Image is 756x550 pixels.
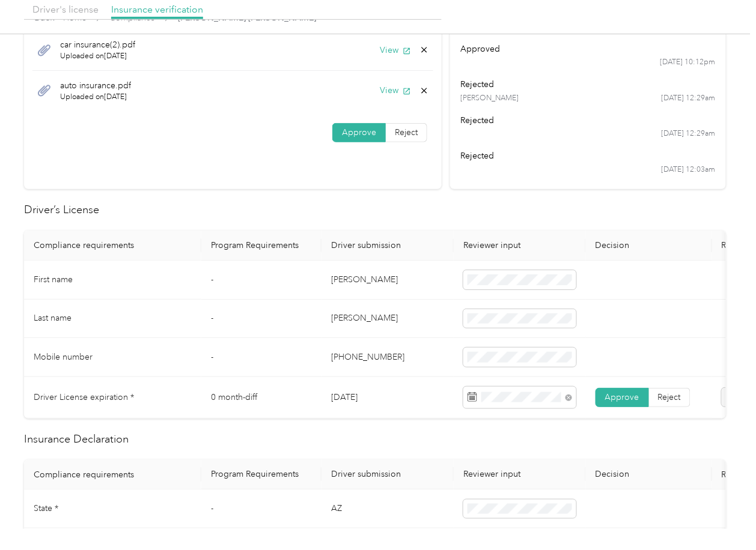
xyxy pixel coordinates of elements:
[322,338,454,377] td: [PHONE_NUMBER]
[111,4,203,15] span: Insurance verification
[322,300,454,339] td: [PERSON_NAME]
[34,352,93,362] span: Mobile number
[322,261,454,300] td: [PERSON_NAME]
[380,44,411,56] button: View
[24,338,201,377] td: Mobile number
[201,338,322,377] td: -
[322,490,454,529] td: AZ
[201,377,322,419] td: 0 month-diff
[322,460,454,490] th: Driver submission
[322,377,454,419] td: [DATE]
[60,38,135,51] span: car insurance(2).pdf
[201,231,322,261] th: Program Requirements
[395,127,418,137] span: Reject
[24,202,726,218] h2: Driver’s License
[34,274,73,285] span: First name
[201,490,322,529] td: -
[658,392,681,402] span: Reject
[586,231,712,261] th: Decision
[605,392,639,402] span: Approve
[60,79,131,92] span: auto insurance.pdf
[586,460,712,490] th: Decision
[342,127,376,137] span: Approve
[24,261,201,300] td: First name
[201,300,322,339] td: -
[24,490,201,529] td: State *
[60,92,131,103] span: Uploaded on [DATE]
[34,392,134,402] span: Driver License expiration *
[461,93,519,104] span: [PERSON_NAME]
[454,231,586,261] th: Reviewer input
[461,43,716,55] div: approved
[461,150,716,162] div: rejected
[34,313,72,323] span: Last name
[24,300,201,339] td: Last name
[461,78,716,91] div: rejected
[32,4,99,15] span: Driver's license
[34,503,58,513] span: State *
[24,231,201,261] th: Compliance requirements
[24,377,201,419] td: Driver License expiration *
[689,483,756,550] iframe: Everlance-gr Chat Button Frame
[201,460,322,490] th: Program Requirements
[322,231,454,261] th: Driver submission
[380,84,411,97] button: View
[24,431,726,447] h2: Insurance Declaration
[660,57,715,68] time: [DATE] 10:12pm
[454,460,586,490] th: Reviewer input
[201,261,322,300] td: -
[461,114,716,127] div: rejected
[661,128,715,139] time: [DATE] 12:29am
[661,165,715,175] time: [DATE] 12:03am
[24,460,201,490] th: Compliance requirements
[60,51,135,62] span: Uploaded on [DATE]
[661,93,715,104] time: [DATE] 12:29am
